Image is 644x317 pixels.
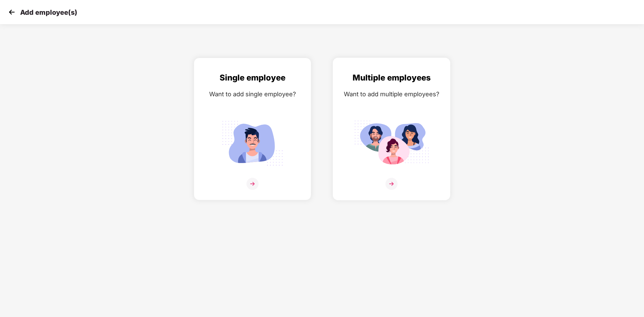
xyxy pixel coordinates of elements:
p: Add employee(s) [20,8,77,16]
div: Want to add single employee? [201,89,304,99]
div: Single employee [201,71,304,84]
div: Multiple employees [340,71,443,84]
img: svg+xml;base64,PHN2ZyB4bWxucz0iaHR0cDovL3d3dy53My5vcmcvMjAwMC9zdmciIGlkPSJNdWx0aXBsZV9lbXBsb3llZS... [354,117,429,169]
div: Want to add multiple employees? [340,89,443,99]
img: svg+xml;base64,PHN2ZyB4bWxucz0iaHR0cDovL3d3dy53My5vcmcvMjAwMC9zdmciIHdpZHRoPSIzMCIgaGVpZ2h0PSIzMC... [7,7,17,17]
img: svg+xml;base64,PHN2ZyB4bWxucz0iaHR0cDovL3d3dy53My5vcmcvMjAwMC9zdmciIGlkPSJTaW5nbGVfZW1wbG95ZWUiIH... [215,117,290,169]
img: svg+xml;base64,PHN2ZyB4bWxucz0iaHR0cDovL3d3dy53My5vcmcvMjAwMC9zdmciIHdpZHRoPSIzNiIgaGVpZ2h0PSIzNi... [246,178,259,190]
img: svg+xml;base64,PHN2ZyB4bWxucz0iaHR0cDovL3d3dy53My5vcmcvMjAwMC9zdmciIHdpZHRoPSIzNiIgaGVpZ2h0PSIzNi... [385,178,398,190]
